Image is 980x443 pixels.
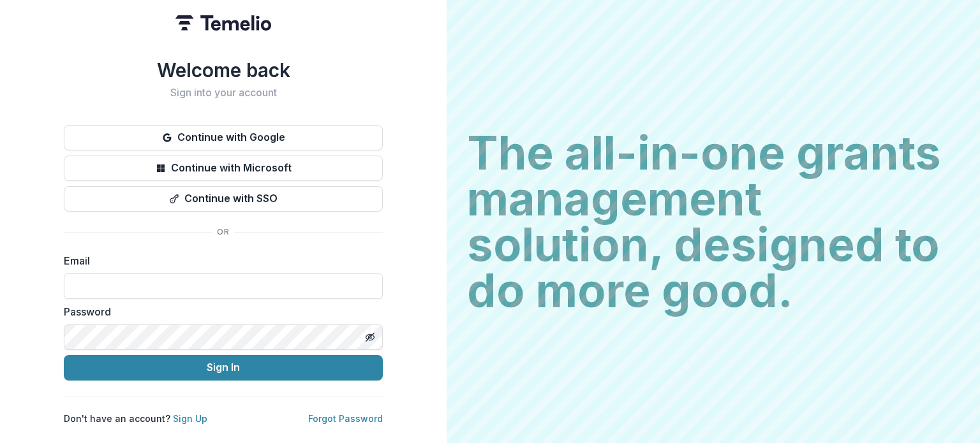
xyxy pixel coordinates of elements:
[173,413,207,424] a: Sign Up
[64,355,383,381] button: Sign In
[64,125,383,150] button: Continue with Google
[64,253,375,268] label: Email
[64,186,383,212] button: Continue with SSO
[64,412,207,425] p: Don't have an account?
[64,87,383,99] h2: Sign into your account
[64,59,383,82] h1: Welcome back
[175,15,271,31] img: Temelio
[64,304,375,319] label: Password
[64,156,383,181] button: Continue with Microsoft
[360,327,380,347] button: Toggle password visibility
[308,413,383,424] a: Forgot Password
